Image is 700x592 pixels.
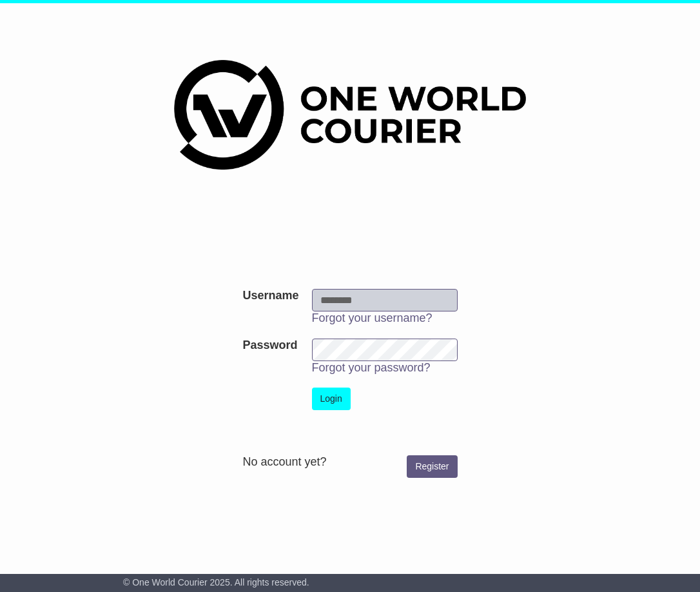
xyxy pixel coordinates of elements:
[174,60,526,170] img: One World
[242,339,297,353] label: Password
[242,289,298,303] label: Username
[123,577,309,587] span: © One World Courier 2025. All rights reserved.
[312,311,433,324] a: Forgot your username?
[312,361,431,374] a: Forgot your password?
[242,455,457,469] div: No account yet?
[407,455,457,478] a: Register
[312,388,351,410] button: Login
